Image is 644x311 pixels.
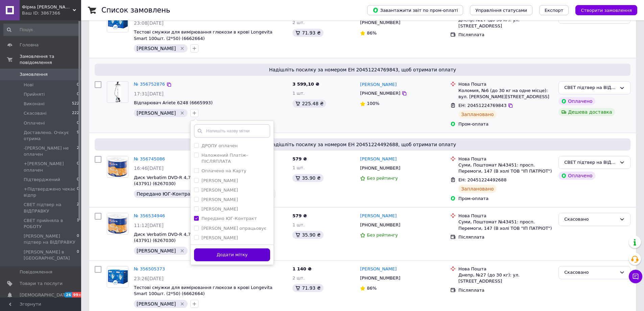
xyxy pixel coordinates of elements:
[134,213,165,218] a: № 356534946
[629,270,642,283] button: Чат з покупцем
[180,248,185,253] svg: Видалити мітку
[134,232,270,243] a: Диск Verbatim DVD-R 4,7Gb 16x DATA LIFE Tape Wrap 50 pcs (43791) (6267030)
[134,285,272,296] span: Тестові смужки для вимірювання глюкози в крові Longevita Smart 100шт. (2*50) (6662664)
[201,187,238,193] label: [PERSON_NAME]
[564,269,617,276] div: Скасовано
[458,88,553,100] div: Коломия, №6 (до 30 кг на одне місце): вул. [PERSON_NAME][STREET_ADDRESS]
[367,5,463,15] button: Завантажити звіт по пром-оплаті
[292,99,326,108] div: 225.48 ₴
[292,91,305,96] span: 1 шт.
[24,161,77,173] span: +[PERSON_NAME] оплачен
[564,216,617,223] div: Скасовано
[458,177,506,182] span: ЕН: 20451224492688
[101,6,170,14] h1: Список замовлень
[458,213,553,219] div: Нова Пошта
[77,82,79,88] span: 0
[24,186,77,198] span: +Підтверджено чекає відпр
[22,4,73,10] span: Фірма МАКС
[475,8,527,13] span: Управління статусами
[20,42,39,48] span: Головна
[458,81,553,87] div: Нова Пошта
[373,7,458,13] span: Завантажити звіт по пром-оплаті
[72,110,79,116] span: 222
[107,269,128,285] img: Фото товару
[107,81,128,103] a: Фото товару
[77,249,79,261] span: 0
[360,156,397,162] a: [PERSON_NAME]
[201,226,266,231] label: [PERSON_NAME] опрацьовує
[292,156,307,161] span: 579 ₴
[77,233,79,245] span: 0
[367,286,377,291] span: 86%
[359,274,402,283] div: [PHONE_NUMBER]
[20,53,81,66] span: Замовлення та повідомлення
[201,153,248,164] label: Наложений Платіж-ПІСЛЯПЛАТА
[72,292,83,298] span: 99+
[359,221,402,229] div: [PHONE_NUMBER]
[107,156,128,178] a: Фото товару
[137,301,176,307] span: [PERSON_NAME]
[97,141,628,148] span: Надішліть посилку за номером ЕН 20451224492688, щоб отримати оплату
[575,5,637,15] button: Створити замовлення
[24,101,45,107] span: Виконані
[292,165,305,170] span: 1 шт.
[97,66,628,73] span: Надішліть посилку за номером ЕН 20451224769843, щоб отримати оплату
[137,191,196,197] span: Передано ЮГ-Контракт
[367,30,377,36] span: 86%
[558,97,595,105] div: Оплачено
[107,11,128,32] a: Фото товару
[201,168,246,173] label: Оплачено на Карту
[107,266,128,288] a: Фото товару
[77,218,79,230] span: 1
[458,266,553,272] div: Нова Пошта
[201,235,238,240] label: [PERSON_NAME]
[24,110,47,116] span: Скасовані
[581,8,632,13] span: Створити замовлення
[134,20,164,26] span: 23:08[DATE]
[134,100,213,105] a: Відпарювач Ariete 6248 (6665993)
[180,301,185,307] svg: Видалити мітку
[134,91,164,96] span: 17:31[DATE]
[20,281,63,287] span: Товари та послуги
[292,20,305,25] span: 2 шт.
[569,7,637,13] a: Створити замовлення
[134,266,165,271] a: № 356505373
[360,213,397,219] a: [PERSON_NAME]
[458,287,553,293] div: Післяплата
[558,172,595,180] div: Оплачено
[20,71,48,77] span: Замовлення
[292,266,311,271] span: 1 140 ₴
[292,213,307,218] span: 579 ₴
[24,120,45,126] span: Оплачені
[137,110,176,116] span: [PERSON_NAME]
[292,82,319,87] span: 3 599,10 ₴
[292,29,323,37] div: 71.93 ₴
[134,165,164,171] span: 16:46[DATE]
[292,284,323,292] div: 71.93 ₴
[201,178,238,183] label: [PERSON_NAME]
[77,202,79,214] span: 2
[134,29,272,41] a: Тестові смужки для вимірювання глюкози в крові Longevita Smart 100шт. (2*50) (6662664)
[360,82,397,88] a: [PERSON_NAME]
[134,175,270,186] a: Диск Verbatim DVD-R 4,7Gb 16x DATA LIFE Tape Wrap 50 pcs (43791) (6267030)
[292,222,305,227] span: 1 шт.
[3,24,80,36] input: Пошук
[201,143,238,148] label: ДРОПУ оплачен
[107,213,128,235] a: Фото товару
[201,197,238,202] label: [PERSON_NAME]
[194,248,270,262] button: Додати мітку
[20,292,70,298] span: [DEMOGRAPHIC_DATA]
[458,121,553,127] div: Пром-оплата
[458,110,497,118] div: Заплановано
[134,276,164,281] span: 23:26[DATE]
[24,177,60,183] span: Підтверджений
[134,156,165,161] a: № 356745086
[458,156,553,162] div: Нова Пошта
[359,18,402,27] div: [PHONE_NUMBER]
[77,145,79,157] span: 2
[77,130,79,142] span: 9
[137,46,176,51] span: [PERSON_NAME]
